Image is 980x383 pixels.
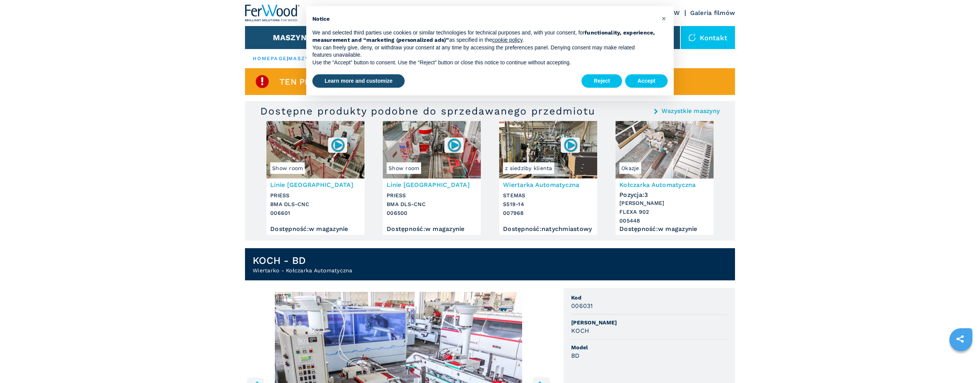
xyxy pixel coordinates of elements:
[270,162,305,174] span: Show room
[690,9,735,16] a: Galeria filmów
[288,56,318,61] a: maszyny
[312,29,655,43] strong: functionality, experience, measurement and “marketing (personalized ads)”
[330,137,345,152] img: 006601
[503,180,593,189] h3: Wiertarka Automatyczna
[492,37,523,43] a: cookie policy
[688,34,696,41] img: Kontakt
[312,29,655,44] p: We and selected third parties use cookies or similar technologies for technical purposes and, wit...
[503,227,593,231] div: Dostępność : natychmiastowy
[312,59,655,67] p: Use the “Accept” button to consent. Use the “Reject” button or close this notice to continue with...
[951,329,970,349] a: sharethis
[387,191,477,218] h3: PRIESS BMA DLS-CNC 006500
[619,227,710,231] div: Dostępność : w magazynie
[619,199,710,225] h3: [PERSON_NAME] FLEXA 902 005448
[571,344,727,351] span: Model
[503,191,593,218] h3: STEMAS S519-14 007968
[383,121,481,178] img: Linie Wiercenia PRIESS BMA DLS-CNC
[563,137,578,152] img: 007968
[447,137,462,152] img: 006500
[619,189,710,197] div: Pozycja : 3
[661,108,720,114] a: Wszystkie maszyny
[571,319,727,326] span: [PERSON_NAME]
[681,26,735,49] div: Kontakt
[616,121,714,178] img: Kołczarka Automatyczna MORBIDELLI FLEXA 902
[571,326,589,335] h3: KOCH
[245,5,300,21] img: Ferwood
[387,162,421,174] span: Show room
[499,121,597,235] a: Wiertarka Automatyczna STEMAS S519-14z siedziby klienta007968Wiertarka AutomatycznaSTEMASS519-140...
[619,180,710,189] h3: Kołczarka Automatyczna
[287,56,288,61] span: |
[312,44,655,59] p: You can freely give, deny, or withdraw your consent at any time by accessing the preferences pane...
[571,301,593,310] h3: 006031
[260,105,595,117] h3: Dostępne produkty podobne do sprzedawanego przedmiotu
[273,33,312,42] button: Maszyny
[253,56,287,61] a: HOMEPAGE
[619,162,641,174] span: Okazje
[266,121,364,178] img: Linie Wiercenia PRIESS BMA DLS-CNC
[253,254,353,267] h1: KOCH - BD
[387,180,477,189] h3: Linie [GEOGRAPHIC_DATA]
[253,267,353,274] h2: Wiertarko - Kołczarka Automatyczna
[661,14,666,23] span: ×
[270,191,361,218] h3: PRIESS BMA DLS-CNC 006601
[270,180,361,189] h3: Linie [GEOGRAPHIC_DATA]
[387,227,477,231] div: Dostępność : w magazynie
[266,121,364,235] a: Linie Wiercenia PRIESS BMA DLS-CNCShow room006601Linie [GEOGRAPHIC_DATA]PRIESSBMA DLS-CNC006601Do...
[279,77,445,86] span: Ten przedmiot jest już sprzedany
[571,294,727,301] span: Kod
[255,74,270,89] img: SoldProduct
[270,227,361,231] div: Dostępność : w magazynie
[581,74,622,88] button: Reject
[503,162,554,174] span: z siedziby klienta
[312,15,655,23] h2: Notice
[383,121,481,235] a: Linie Wiercenia PRIESS BMA DLS-CNCShow room006500Linie [GEOGRAPHIC_DATA]PRIESSBMA DLS-CNC006500Do...
[499,121,597,178] img: Wiertarka Automatyczna STEMAS S519-14
[658,12,670,25] button: Close this notice
[571,351,580,360] h3: BD
[616,121,714,235] a: Kołczarka Automatyczna MORBIDELLI FLEXA 902OkazjeKołczarka AutomatycznaPozycja:3[PERSON_NAME]FLEX...
[312,74,405,88] button: Learn more and customize
[625,74,668,88] button: Accept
